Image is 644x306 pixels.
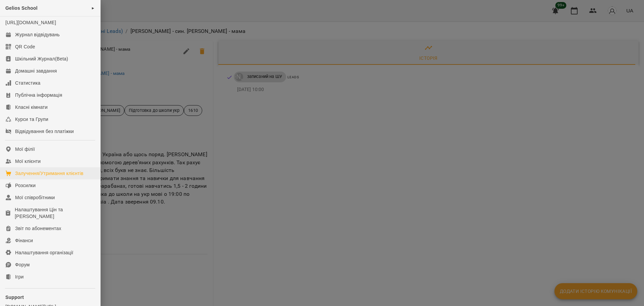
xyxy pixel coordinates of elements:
div: Форум [15,261,30,268]
span: Gelios School [5,5,38,11]
div: Налаштування організації [15,249,73,256]
div: Мої філії [15,146,35,152]
div: Залучення/Утримання клієнтів [15,170,84,177]
div: Налаштування Цін та [PERSON_NAME] [15,206,95,220]
div: Фінанси [15,237,33,244]
div: Ігри [15,273,23,280]
div: Журнал відвідувань [15,31,60,38]
a: [URL][DOMAIN_NAME] [5,20,56,25]
p: Support [5,294,95,301]
div: QR Code [15,43,35,50]
div: Мої клієнти [15,158,41,165]
div: Звіт по абонементах [15,225,61,232]
div: Статистика [15,80,41,86]
div: Відвідування без платіжки [15,128,74,135]
span: ► [91,5,95,11]
div: Публічна інформація [15,92,62,98]
div: Курси та Групи [15,116,48,123]
div: Розсилки [15,182,36,189]
div: Шкільний Журнал(Beta) [15,55,68,62]
div: Мої співробітники [15,194,55,201]
div: Класні кімнати [15,104,48,111]
div: Домашні завдання [15,68,57,74]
